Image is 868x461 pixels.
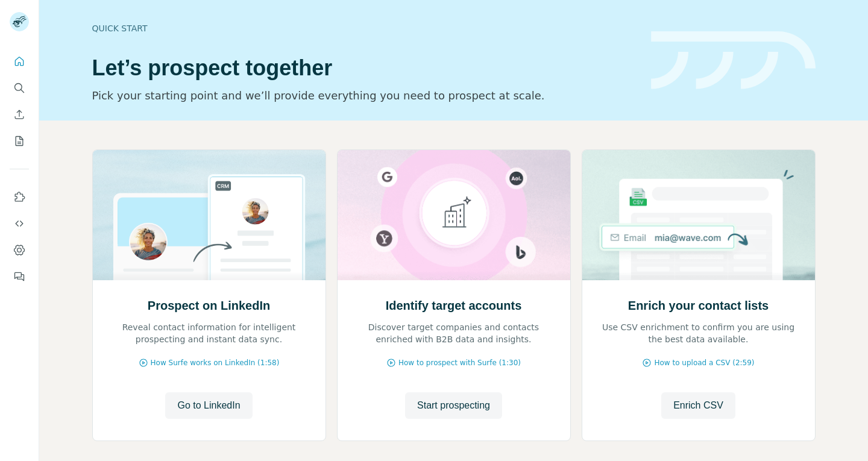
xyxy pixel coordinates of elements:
[10,51,29,72] button: Quick start
[417,398,490,413] span: Start prospecting
[10,77,29,99] button: Search
[405,392,502,419] button: Start prospecting
[92,56,637,80] h1: Let’s prospect together
[628,297,769,314] h2: Enrich your contact lists
[673,398,723,413] span: Enrich CSV
[92,22,637,34] div: Quick start
[148,297,270,314] h2: Prospect on LinkedIn
[92,87,637,104] p: Pick your starting point and we’ll provide everything you need to prospect at scale.
[10,130,29,152] button: My lists
[594,321,803,345] p: Use CSV enrichment to confirm you are using the best data available.
[151,357,280,368] span: How Surfe works on LinkedIn (1:58)
[10,266,29,287] button: Feedback
[177,398,240,413] span: Go to LinkedIn
[92,150,326,280] img: Prospect on LinkedIn
[10,186,29,208] button: Use Surfe on LinkedIn
[654,357,754,368] span: How to upload a CSV (2:59)
[10,213,29,234] button: Use Surfe API
[661,392,735,419] button: Enrich CSV
[582,150,816,280] img: Enrich your contact lists
[386,297,522,314] h2: Identify target accounts
[105,321,313,345] p: Reveal contact information for intelligent prospecting and instant data sync.
[337,150,571,280] img: Identify target accounts
[10,239,29,261] button: Dashboard
[165,392,252,419] button: Go to LinkedIn
[398,357,521,368] span: How to prospect with Surfe (1:30)
[651,31,816,90] img: banner
[10,104,29,125] button: Enrich CSV
[350,321,558,345] p: Discover target companies and contacts enriched with B2B data and insights.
